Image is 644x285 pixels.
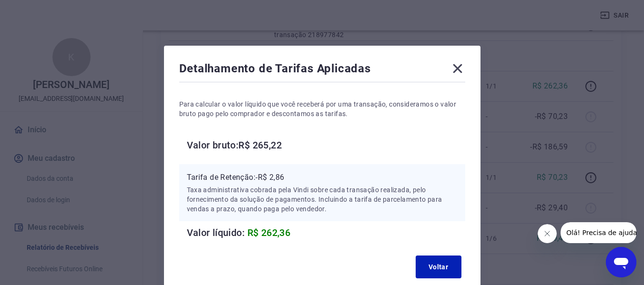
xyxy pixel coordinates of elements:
[538,224,557,243] iframe: Fechar mensagem
[187,185,458,214] p: Taxa administrativa cobrada pela Vindi sobre cada transação realizada, pelo fornecimento da soluç...
[606,247,636,277] iframe: Botão para abrir a janela de mensagens
[187,225,465,240] h6: Valor líquido:
[179,99,465,118] p: Para calcular o valor líquido que você receberá por uma transação, consideramos o valor bruto pag...
[561,222,636,243] iframe: Mensagem da empresa
[6,7,80,14] span: Olá! Precisa de ajuda?
[416,256,461,278] button: Voltar
[187,172,458,183] p: Tarifa de Retenção: -R$ 2,86
[247,227,291,238] span: R$ 262,36
[187,138,465,153] h6: Valor bruto: R$ 265,22
[179,61,465,80] div: Detalhamento de Tarifas Aplicadas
